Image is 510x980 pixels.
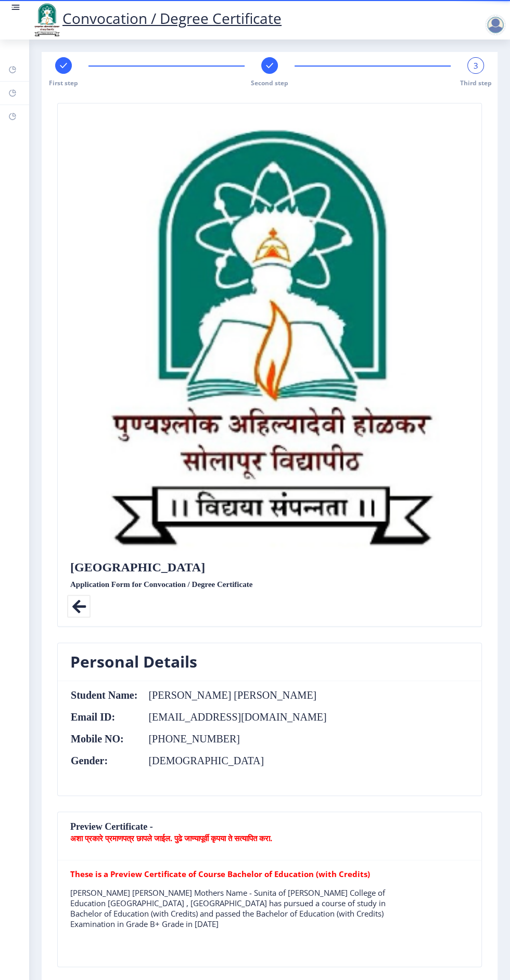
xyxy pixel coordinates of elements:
[70,711,138,723] th: Email ID:
[70,869,370,879] b: These is a Preview Certificate of Course Bachelor of Education (with Credits)
[138,711,327,723] td: [EMAIL_ADDRESS][DOMAIN_NAME]
[138,755,327,766] td: [DEMOGRAPHIC_DATA]
[70,561,205,573] label: [GEOGRAPHIC_DATA]
[70,755,138,766] th: Gender:
[49,79,78,87] span: First step
[31,8,282,28] a: Convocation / Degree Certificate
[70,689,138,701] th: Student Name:
[138,733,327,744] td: [PHONE_NUMBER]
[138,689,327,701] td: [PERSON_NAME] [PERSON_NAME]
[70,833,272,843] b: अशा प्रकारे प्रमाणपत्र छापले जाईल. पुढे जाण्यापूर्वी कृपया ते सत्यापित करा.
[58,812,481,860] nb-card-header: Preview Certificate -
[251,79,288,87] span: Second step
[474,60,478,71] span: 3
[70,651,197,672] h3: Personal Details
[67,595,91,618] i: Back
[460,79,492,87] span: Third step
[70,112,469,561] img: sulogo.png
[70,578,252,591] label: Application Form for Convocation / Degree Certificate
[70,887,389,929] p: [PERSON_NAME] [PERSON_NAME] Mothers Name - Sunita of [PERSON_NAME] College of Education [GEOGRAPH...
[70,733,138,744] th: Mobile NO:
[31,2,62,37] img: logo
